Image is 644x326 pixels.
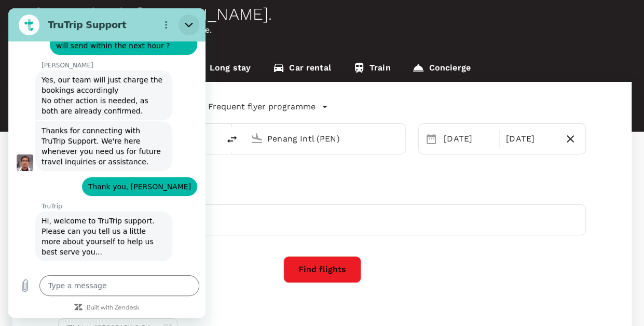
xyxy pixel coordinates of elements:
div: Welcome back , [PERSON_NAME] . [12,5,632,24]
button: Close [170,6,191,27]
p: Your recent search [58,304,586,314]
div: [DATE] [502,129,559,149]
a: Car rental [262,57,342,82]
span: Thanks for connecting with TruTrip Support. We're here whenever you need us for future travel inq... [33,117,158,159]
input: Going to [267,131,383,147]
button: Open [398,137,400,139]
button: Find flights [283,256,361,283]
a: Concierge [401,57,481,82]
div: [DATE] [440,129,497,149]
p: Planning a business trip? Get started from here. [12,24,632,36]
div: Travellers [58,188,586,200]
p: [PERSON_NAME] [33,53,197,61]
span: Thank you, [PERSON_NAME] [80,173,183,183]
button: Upload file [6,267,27,288]
a: Train [342,57,402,82]
button: Open [212,137,214,139]
p: Frequent flyer programme [208,101,316,113]
button: delete [220,127,244,152]
p: TruTrip [33,194,197,202]
iframe: Messaging window [8,8,205,318]
div: Yes, our team will just charge the bookings accordingly No other action is needed, as both are al... [33,66,158,108]
button: Frequent flyer programme [208,101,328,113]
button: Options menu [147,6,168,27]
span: Hi, welcome to TruTrip support. Please can you tell us a little more about yourself to help us be... [33,207,158,249]
h2: TruTrip Support [39,10,143,23]
a: Built with Zendesk: Visit the Zendesk website in a new tab [78,296,131,303]
a: Long stay [182,57,262,82]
